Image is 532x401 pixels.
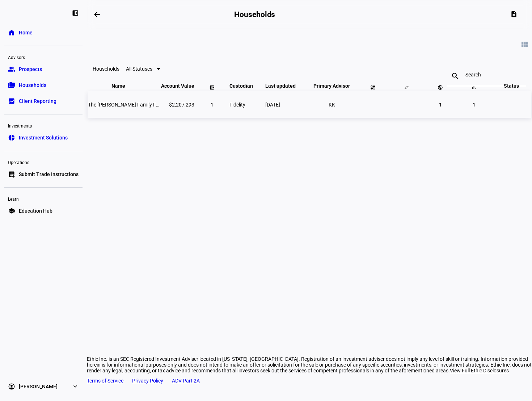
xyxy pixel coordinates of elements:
[4,193,83,204] div: Learn
[4,94,83,108] a: bid_landscapeClient Reporting
[19,171,79,178] span: Submit Trade Instructions
[4,25,83,40] a: homeHome
[87,378,123,384] a: Terms of Service
[19,29,33,36] span: Home
[510,11,518,18] mat-icon: description
[93,66,119,72] eth-data-table-title: Households
[111,83,136,89] span: Name
[72,9,79,17] eth-mat-symbol: left_panel_close
[265,83,307,89] span: Last updated
[19,207,52,214] span: Education Hub
[439,102,442,108] span: 1
[520,40,529,49] mat-icon: view_module
[8,29,15,36] eth-mat-symbol: home
[8,82,15,89] eth-mat-symbol: folder_copy
[8,134,15,141] eth-mat-symbol: pie_chart
[8,66,15,73] eth-mat-symbol: group
[211,102,214,108] span: 1
[19,97,56,105] span: Client Reporting
[325,98,338,111] li: KK
[8,207,15,214] eth-mat-symbol: school
[8,171,15,178] eth-mat-symbol: list_alt_add
[19,134,68,141] span: Investment Solutions
[161,91,195,118] td: $2,207,293
[88,102,179,108] span: The Baszucki Family Foundation
[498,83,524,89] span: Status
[265,102,280,108] span: [DATE]
[161,83,194,89] span: Account Value
[4,130,83,145] a: pie_chartInvestment Solutions
[4,62,83,76] a: groupProspects
[4,120,83,130] div: Investments
[132,378,163,384] a: Privacy Policy
[19,66,42,73] span: Prospects
[4,157,83,167] div: Operations
[4,78,83,92] a: folder_copyHouseholds
[234,10,275,19] h2: Households
[93,10,101,19] mat-icon: arrow_backwards
[308,83,355,89] span: Primary Advisor
[172,378,200,384] a: ADV Part 2A
[229,83,264,89] span: Custodian
[8,383,15,390] eth-mat-symbol: account_circle
[19,383,58,390] span: [PERSON_NAME]
[72,383,79,390] eth-mat-symbol: expand_more
[8,97,15,105] eth-mat-symbol: bid_landscape
[447,72,464,80] mat-icon: search
[473,102,476,108] span: 1
[229,102,245,108] span: Fidelity
[126,66,152,72] span: All Statuses
[19,82,46,89] span: Households
[4,52,83,62] div: Advisors
[450,368,509,373] span: View Full Ethic Disclosures
[87,356,532,373] div: Ethic Inc. is an SEC Registered Investment Adviser located in [US_STATE], [GEOGRAPHIC_DATA]. Regi...
[465,72,507,78] input: Search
